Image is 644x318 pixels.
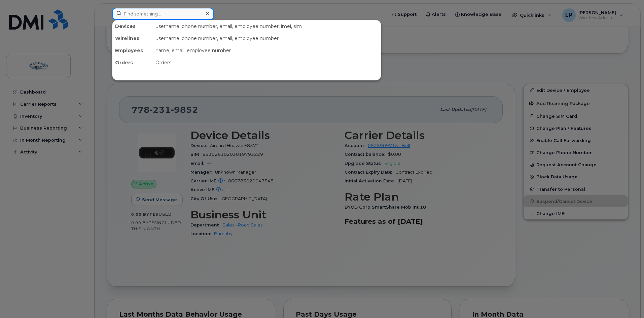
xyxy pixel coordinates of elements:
div: username, phone number, email, employee number, imei, sim [153,20,381,32]
div: username, phone number, email, employee number [153,32,381,44]
div: Wirelines [112,32,153,44]
div: name, email, employee number [153,44,381,57]
input: Find something... [112,8,214,20]
div: Devices [112,20,153,32]
div: Orders [153,57,381,69]
div: Orders [112,57,153,69]
div: Employees [112,44,153,57]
